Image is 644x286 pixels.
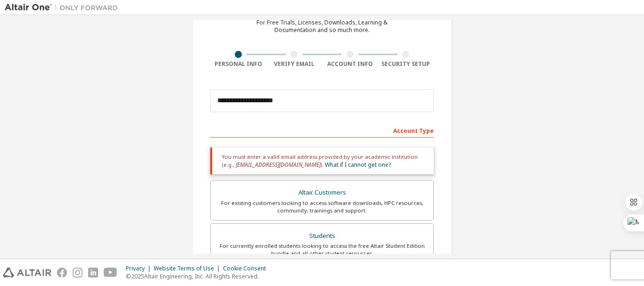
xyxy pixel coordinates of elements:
div: Verify Email [266,60,322,68]
img: facebook.svg [57,268,67,278]
div: Website Terms of Use [154,265,223,272]
img: altair_logo.svg [3,268,51,278]
img: instagram.svg [73,268,83,278]
div: Account Info [322,60,378,68]
img: youtube.svg [104,268,117,278]
p: © 2025 Altair Engineering, Inc. All Rights Reserved. [126,272,272,280]
div: Cookie Consent [223,265,272,272]
div: Privacy [126,265,154,272]
a: What if I cannot get one? [325,161,391,169]
div: You must enter a valid email address provided by your academic institution (e.g., ). [210,147,434,174]
div: Altair Customers [216,186,428,199]
img: linkedin.svg [88,268,98,278]
div: Account Type [210,123,434,138]
div: Personal Info [210,60,266,68]
div: Students [216,229,428,243]
div: For Free Trials, Licenses, Downloads, Learning & Documentation and so much more. [256,19,388,34]
span: [EMAIL_ADDRESS][DOMAIN_NAME] [236,161,321,169]
div: Security Setup [378,60,434,68]
div: For existing customers looking to access software downloads, HPC resources, community, trainings ... [216,199,428,214]
img: Altair One [5,3,123,12]
div: For currently enrolled students looking to access the free Altair Student Edition bundle and all ... [216,242,428,257]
